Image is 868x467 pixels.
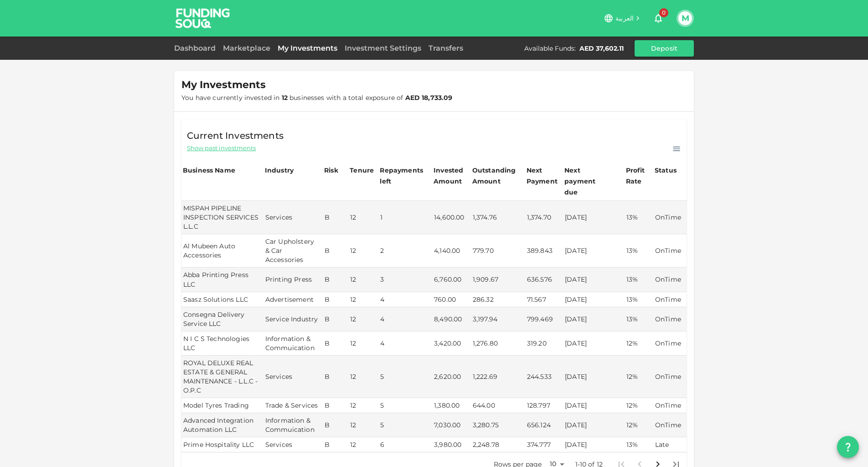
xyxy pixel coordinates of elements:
td: Services [263,437,323,452]
div: Risk [324,165,342,176]
td: 779.70 [471,234,525,268]
td: [DATE] [563,331,625,356]
td: MISPAH PIPELINE INSPECTION SERVICES L.L.C [181,201,263,234]
td: B [323,437,348,452]
strong: AED 18,733.09 [405,94,453,102]
td: Saasz Solutions LLC [181,292,263,307]
button: 0 [649,9,667,27]
td: 799.469 [525,307,563,331]
button: Deposit [635,40,694,57]
td: Printing Press [263,268,323,292]
td: Information & Commuication [263,331,323,356]
td: [DATE] [563,356,625,398]
td: [DATE] [563,234,625,268]
td: 12 [348,268,378,292]
td: Al Mubeen Auto Accessories [181,234,263,268]
div: Status [655,165,677,176]
td: 12 [348,201,378,234]
td: B [323,268,348,292]
td: 636.576 [525,268,563,292]
div: Outstanding Amount [472,165,518,187]
td: 1,380.00 [432,398,471,413]
td: 1,374.76 [471,201,525,234]
td: OnTime [653,413,687,437]
td: 12 [348,234,378,268]
td: 13% [625,268,653,292]
td: 12 [348,413,378,437]
td: 12 [348,331,378,356]
td: [DATE] [563,398,625,413]
td: OnTime [653,292,687,307]
div: Next payment due [564,165,610,198]
td: B [323,307,348,331]
td: 14,600.00 [432,201,471,234]
td: Model Tyres Trading [181,398,263,413]
td: Advertisement [263,292,323,307]
td: 1,276.80 [471,331,525,356]
td: [DATE] [563,307,625,331]
div: Profit Rate [626,165,652,187]
span: العربية [615,14,634,22]
td: Services [263,201,323,234]
td: 128.797 [525,398,563,413]
td: 12 [348,307,378,331]
td: Information & Commuication [263,413,323,437]
td: 12% [625,413,653,437]
td: 12% [625,398,653,413]
td: 1 [378,201,432,234]
td: Services [263,356,323,398]
td: Advanced Integration Automation LLC [181,413,263,437]
td: 4 [378,292,432,307]
td: OnTime [653,331,687,356]
td: 3 [378,268,432,292]
td: 389.843 [525,234,563,268]
td: ROYAL DELUXE REAL ESTATE & GENERAL MAINTENANCE - L.L.C - O.P.C [181,356,263,398]
div: Tenure [350,165,374,176]
td: 3,197.94 [471,307,525,331]
td: 4,140.00 [432,234,471,268]
td: [DATE] [563,292,625,307]
td: 1,222.69 [471,356,525,398]
td: B [323,234,348,268]
td: 71.567 [525,292,563,307]
div: Invested Amount [434,165,470,187]
button: M [678,11,692,25]
td: B [323,356,348,398]
td: [DATE] [563,268,625,292]
span: Show past investments [187,144,256,152]
td: 12 [348,292,378,307]
td: B [323,201,348,234]
div: Business Name [183,165,235,176]
td: 4 [378,331,432,356]
td: Prime Hospitality LLC [181,437,263,452]
span: Current Investments [187,128,284,143]
td: B [323,331,348,356]
td: OnTime [653,234,687,268]
td: [DATE] [563,437,625,452]
div: Available Funds : [524,44,576,53]
td: Abba Printing Press LLC [181,268,263,292]
td: 3,980.00 [432,437,471,452]
button: question [837,436,859,458]
td: Service Industry [263,307,323,331]
div: Next Payment [527,165,562,187]
td: 6,760.00 [432,268,471,292]
td: OnTime [653,201,687,234]
td: 4 [378,307,432,331]
td: 13% [625,201,653,234]
td: 13% [625,234,653,268]
td: N I C S Technologies LLC [181,331,263,356]
a: Investment Settings [341,44,425,52]
strong: 12 [282,94,288,102]
td: [DATE] [563,413,625,437]
td: 7,030.00 [432,413,471,437]
td: OnTime [653,307,687,331]
td: 5 [378,398,432,413]
td: 3,420.00 [432,331,471,356]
